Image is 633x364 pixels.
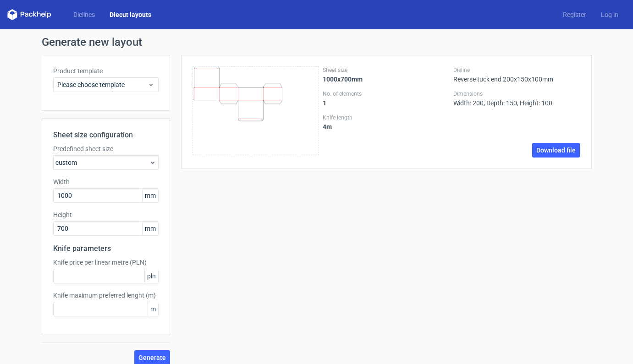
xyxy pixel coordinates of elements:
[53,188,159,203] input: custom
[102,10,159,19] a: Diecut layouts
[53,177,159,186] label: Width
[453,90,580,107] div: Width: 200, Depth: 150, Height: 100
[53,258,159,267] label: Knife price per linear metre (PLN)
[53,144,159,153] label: Predefined sheet size
[453,90,580,98] label: Dimensions
[323,66,450,74] label: Sheet size
[53,66,159,76] label: Product template
[323,123,332,130] strong: 4 m
[138,354,166,361] span: Generate
[53,155,159,170] div: custom
[57,80,148,89] span: Please choose template
[142,189,158,202] span: mm
[142,222,158,235] span: mm
[53,243,159,254] h2: Knife parameters
[323,99,326,107] strong: 1
[148,302,158,316] span: m
[323,90,450,98] label: No. of elements
[144,269,158,283] span: pln
[453,66,580,74] label: Dieline
[53,210,159,219] label: Height
[42,37,592,48] h1: Generate new layout
[323,76,363,83] strong: 1000x700mm
[532,143,580,158] a: Download file
[556,10,594,19] a: Register
[594,10,626,19] a: Log in
[66,10,102,19] a: Dielines
[453,66,580,83] div: Reverse tuck end 200x150x100mm
[53,291,159,300] label: Knife maximum preferred lenght (m)
[53,130,159,141] h2: Sheet size configuration
[323,114,450,121] label: Knife length
[53,221,159,236] input: custom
